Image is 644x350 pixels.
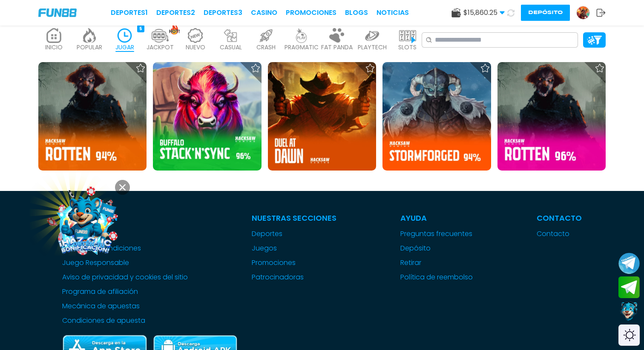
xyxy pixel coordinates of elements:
[328,28,345,43] img: fat_panda_light.webp
[537,212,582,224] p: Contacto
[286,8,336,18] a: Promociones
[62,287,188,297] a: Programa de afiliación
[115,43,134,52] p: JUGAR
[577,6,589,19] img: Avatar
[399,28,416,43] img: slots_light.webp
[46,28,63,43] img: home_light.webp
[204,8,242,18] a: Deportes3
[187,28,204,43] img: new_light.webp
[400,258,473,268] a: Retirar
[521,5,570,21] button: Depósito
[81,28,98,43] img: popular_light.webp
[258,28,275,43] img: crash_light.webp
[618,300,640,322] button: Contact customer service
[256,43,276,52] p: CRASH
[358,43,387,52] p: PLAYTECH
[252,212,336,224] p: Nuestras Secciones
[156,8,195,18] a: Deportes2
[618,276,640,299] button: Join telegram
[587,36,602,45] img: Platform Filter
[252,243,277,253] button: Juegos
[62,316,188,326] a: Condiciones de apuesta
[268,62,376,170] img: DUEL AT DAWN
[497,62,606,170] img: Rotten 96%
[252,258,336,268] a: Promociones
[398,43,417,52] p: SLOTS
[321,43,353,52] p: FAT PANDA
[38,62,147,170] img: Rotten 94%
[137,25,144,32] div: 5
[345,8,368,18] a: BLOGS
[45,43,63,52] p: INICIO
[400,229,473,239] a: Preguntas frecuentes
[152,28,169,43] img: jackpot_light.webp
[111,8,148,18] a: Deportes1
[186,43,205,52] p: NUEVO
[364,28,381,43] img: playtech_light.webp
[382,62,491,170] img: Stormforged 94%
[252,272,336,282] a: Patrocinadoras
[576,6,596,20] a: Avatar
[251,8,277,18] a: CASINO
[400,272,473,282] a: Política de reembolso
[62,301,188,311] a: Mecánica de apuestas
[220,43,242,52] p: CASUAL
[38,9,77,17] img: Company Logo
[77,43,102,52] p: POPULAR
[400,212,473,224] p: Ayuda
[618,252,640,274] button: Join telegram channel
[537,229,582,239] a: Contacto
[46,184,124,261] img: Image Link
[62,272,188,282] a: Aviso de privacidad y cookies del sitio
[153,62,261,170] img: Buffalo Stack'n'Sync 96%
[293,28,310,43] img: pragmatic_light.webp
[116,28,133,43] img: recent_active.webp
[618,324,640,346] div: Switch theme
[252,229,336,239] a: Deportes
[377,8,409,18] a: NOTICIAS
[222,28,239,43] img: casual_light.webp
[400,243,473,253] a: Depósito
[285,43,319,52] p: PRAGMATIC
[147,43,174,52] p: JACKPOT
[463,8,505,18] span: $ 15,860.25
